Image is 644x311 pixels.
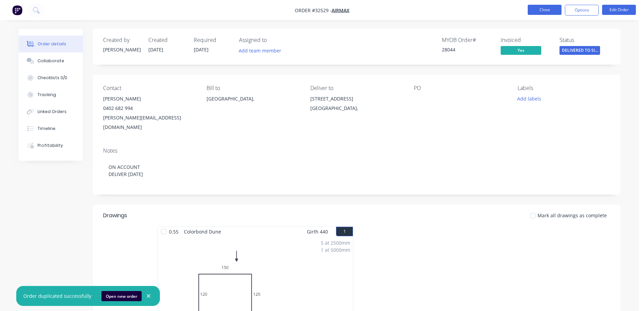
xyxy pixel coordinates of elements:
span: Colorbond Dune [181,227,224,237]
div: Order details [38,41,66,47]
div: [STREET_ADDRESS][GEOGRAPHIC_DATA], [310,94,403,116]
div: Invoiced [501,37,551,43]
span: 0.55 [166,227,181,237]
div: ON ACCOUNT DELIVER [DATE] [103,157,610,184]
div: Bill to [207,85,299,91]
button: Options [565,5,599,16]
button: Order details [19,36,83,52]
span: Mark all drawings as complete [538,212,607,219]
div: Drawings [103,212,127,220]
div: Timeline [38,126,55,132]
div: Order duplicated successfully [23,292,91,299]
div: Required [194,37,231,43]
span: Yes [501,46,541,54]
div: [GEOGRAPHIC_DATA], [207,94,299,116]
div: Linked Orders [38,109,67,115]
div: Status [559,37,610,43]
button: Profitability [19,137,83,154]
div: Contact [103,85,196,91]
div: [GEOGRAPHIC_DATA], [310,104,403,113]
button: Add team member [239,46,285,55]
div: Collaborate [38,58,64,64]
div: [PERSON_NAME][EMAIL_ADDRESS][DOMAIN_NAME] [103,113,196,132]
button: DELIVERED TO SI... [559,46,600,56]
span: Girth 440 [307,227,328,237]
div: Profitability [38,142,63,149]
button: Close [528,5,562,15]
div: Created [148,37,186,43]
div: [GEOGRAPHIC_DATA], [207,94,299,104]
div: [PERSON_NAME]0402 682 994[PERSON_NAME][EMAIL_ADDRESS][DOMAIN_NAME] [103,94,196,132]
div: 28044 [442,46,493,53]
div: 1 at 5000mm [321,246,350,253]
button: Timeline [19,120,83,137]
div: 0402 682 994 [103,104,196,113]
div: Created by [103,37,140,43]
div: MYOB Order # [442,37,493,43]
button: Edit Order [602,5,636,15]
div: [PERSON_NAME] [103,94,196,104]
img: Factory [12,5,22,15]
div: Tracking [38,92,56,98]
button: Add team member [235,46,285,55]
div: Deliver to [310,85,403,91]
button: Tracking [19,86,83,103]
span: [DATE] [148,46,163,53]
span: [DATE] [194,46,209,53]
div: Checklists 0/0 [38,75,67,81]
button: Checklists 0/0 [19,69,83,86]
button: 1 [336,227,353,236]
span: DELIVERED TO SI... [559,46,600,54]
button: Collaborate [19,52,83,69]
span: Order #32529 - [295,7,332,14]
a: AIRMAX [332,7,350,14]
button: Linked Orders [19,103,83,120]
div: [PERSON_NAME] [103,46,140,53]
button: Open new order [101,291,142,301]
button: Add labels [514,94,545,103]
div: 5 at 2500mm [321,239,350,246]
div: [STREET_ADDRESS] [310,94,403,104]
div: Notes [103,148,610,154]
div: PO [414,85,506,91]
div: Assigned to [239,37,307,43]
div: Labels [518,85,610,91]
